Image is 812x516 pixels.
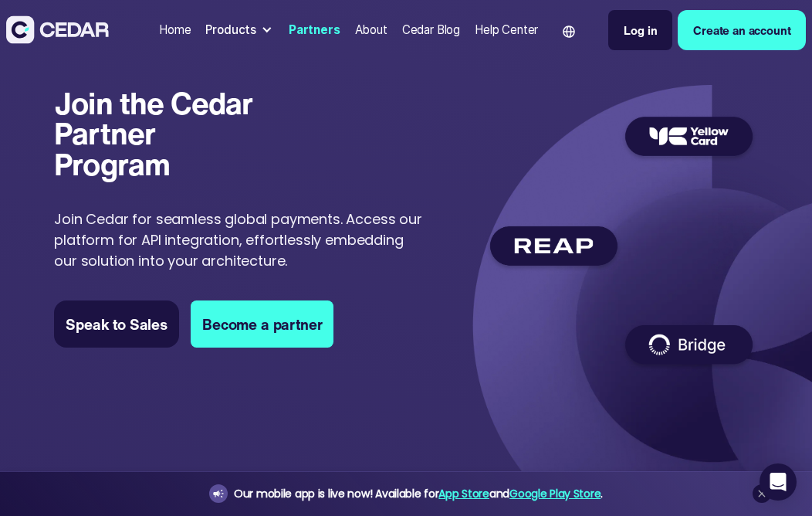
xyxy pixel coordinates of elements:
a: About [349,14,393,47]
div: Open Intercom Messenger [760,463,797,501]
a: Home [154,14,198,47]
a: Log in [608,10,672,51]
div: Products [200,15,280,45]
img: announcement [212,487,225,500]
div: Our mobile app is live now! Available for and . [234,484,603,504]
div: Products [205,22,256,39]
a: Create an account [678,10,806,51]
a: Partners [283,14,346,47]
p: Join Cedar for seamless global payments. Access our platform for API integration, effortlessly em... [54,209,426,271]
div: Help Center [475,22,538,39]
a: App Store [438,486,489,501]
div: Partners [289,22,340,39]
a: Become a partner [191,300,333,348]
div: About [355,22,387,39]
a: Cedar Blog [396,14,466,47]
div: Cedar Blog [402,22,460,39]
div: Home [159,22,191,39]
div: Log in [624,22,657,39]
a: Speak to Sales [54,300,179,348]
img: world icon [563,25,575,38]
a: Google Play Store [509,486,601,501]
h1: Join the Cedar Partner Program [54,88,277,180]
a: Help Center [469,14,543,47]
